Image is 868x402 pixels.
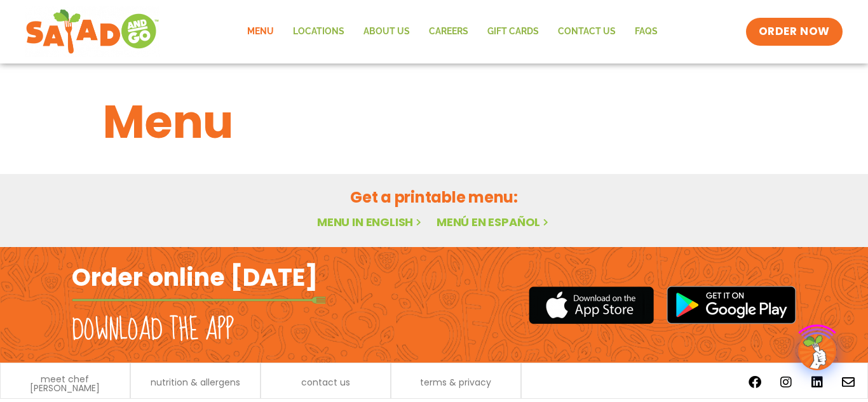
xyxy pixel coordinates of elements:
a: Menu [238,17,283,46]
a: contact us [301,378,350,387]
nav: Menu [238,17,667,46]
h1: Menu [103,88,765,156]
img: appstore [529,285,654,326]
a: nutrition & allergens [151,378,240,387]
a: About Us [354,17,419,46]
h2: Get a printable menu: [103,186,765,208]
a: terms & privacy [420,378,491,387]
a: ORDER NOW [746,18,843,46]
img: new-SAG-logo-768×292 [25,6,159,57]
a: Locations [283,17,354,46]
a: Careers [419,17,478,46]
h2: Order online [DATE] [72,262,318,293]
h2: Download the app [72,312,234,348]
span: ORDER NOW [759,24,830,39]
a: meet chef [PERSON_NAME] [7,375,123,392]
img: fork [72,297,326,304]
a: Contact Us [548,17,625,46]
a: Menu in English [317,214,424,230]
a: GIFT CARDS [478,17,548,46]
a: Menú en español [437,214,551,230]
a: FAQs [625,17,667,46]
img: google_play [667,286,796,324]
